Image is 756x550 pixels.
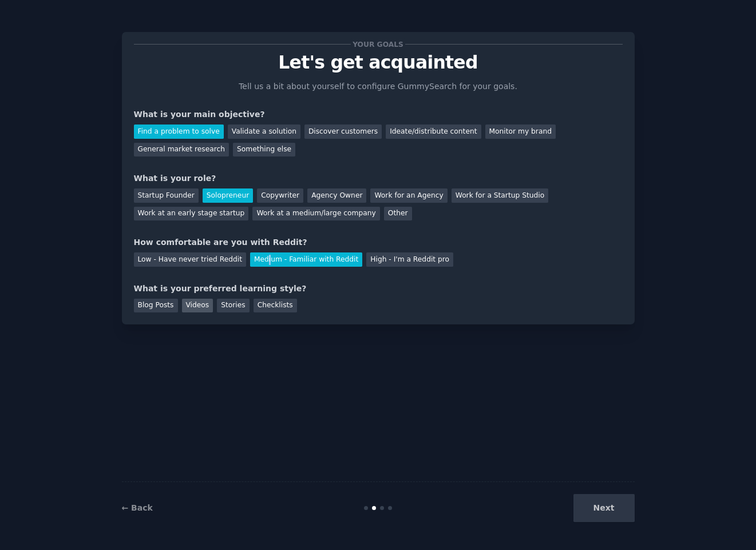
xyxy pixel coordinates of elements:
div: Work at a medium/large company [252,207,379,221]
div: Validate a solution [228,125,300,139]
div: Low - Have never tried Reddit [134,252,246,267]
div: How comfortable are you with Reddit? [134,236,623,248]
div: Work for a Startup Studio [452,188,548,203]
div: Copywriter [257,188,303,203]
div: High - I'm a Reddit pro [366,252,453,267]
div: What is your role? [134,172,623,184]
div: Solopreneur [203,188,253,203]
div: Work for an Agency [370,188,447,203]
div: Videos [182,299,213,313]
div: Something else [233,143,295,157]
div: Startup Founder [134,188,199,203]
div: Work at an early stage startup [134,207,249,221]
div: What is your main objective? [134,109,623,121]
div: What is your preferred learning style? [134,283,623,295]
div: Medium - Familiar with Reddit [250,252,362,267]
div: Checklists [254,299,297,313]
span: Your goals [351,38,406,50]
div: Stories [217,299,249,313]
div: Monitor my brand [485,125,556,139]
div: Agency Owner [307,188,366,203]
p: Tell us a bit about yourself to configure GummySearch for your goals. [234,81,523,93]
div: Blog Posts [134,299,178,313]
p: Let's get acquainted [134,53,623,73]
div: Discover customers [304,125,382,139]
div: Find a problem to solve [134,125,224,139]
div: Other [384,207,412,221]
a: ← Back [122,503,153,512]
div: General market research [134,143,229,157]
div: Ideate/distribute content [386,125,481,139]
